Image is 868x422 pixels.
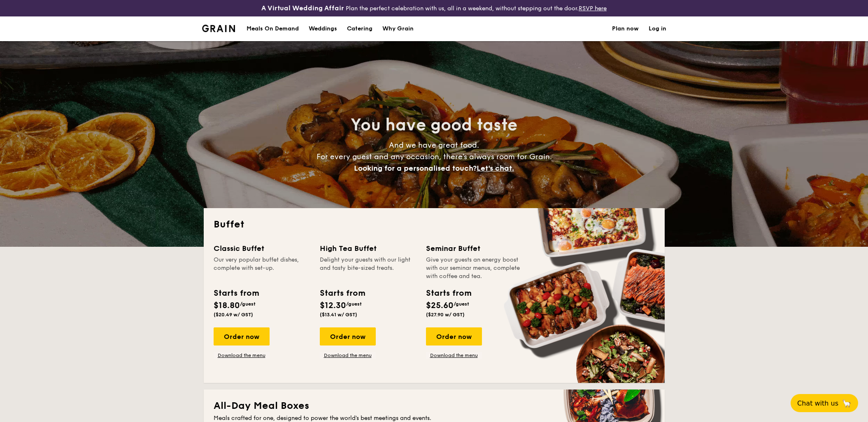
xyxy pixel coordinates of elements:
[214,327,270,345] div: Order now
[240,301,256,307] span: /guest
[426,327,482,345] div: Order now
[477,164,514,173] span: Let's chat.
[426,256,522,281] div: Give your guests an energy boost with our seminar menus, complete with coffee and tea.
[309,16,337,41] div: Weddings
[214,301,240,311] span: $18.80
[214,243,310,254] div: Classic Buffet
[214,352,270,359] a: Download the menu
[612,16,639,41] a: Plan now
[342,16,377,41] a: Catering
[320,256,416,281] div: Delight your guests with our light and tasty bite-sized treats.
[320,327,376,345] div: Order now
[320,301,346,311] span: $12.30
[197,3,671,13] div: Plan the perfect celebration with us, all in a weekend, without stepping out the door.
[304,16,342,41] a: Weddings
[316,141,552,173] span: And we have great food. For every guest and any occasion, there’s always room for Grain.
[320,243,416,254] div: High Tea Buffet
[791,394,858,412] button: Chat with us🦙
[426,352,482,359] a: Download the menu
[347,16,372,41] h1: Catering
[346,301,362,307] span: /guest
[214,399,655,413] h2: All-Day Meal Boxes
[579,5,607,12] a: RSVP here
[320,312,357,318] span: ($13.41 w/ GST)
[320,352,376,359] a: Download the menu
[426,287,471,299] div: Starts from
[842,399,852,408] span: 🦙
[377,16,419,41] a: Why Grain
[202,25,235,32] img: Grain
[351,115,517,135] span: You have good taste
[247,16,299,41] div: Meals On Demand
[382,16,414,41] div: Why Grain
[242,16,304,41] a: Meals On Demand
[797,399,838,407] span: Chat with us
[320,287,365,299] div: Starts from
[214,287,258,299] div: Starts from
[454,301,469,307] span: /guest
[261,3,344,13] h4: A Virtual Wedding Affair
[426,301,454,311] span: $25.60
[426,312,465,318] span: ($27.90 w/ GST)
[649,16,666,41] a: Log in
[202,25,235,32] a: Logotype
[214,312,253,318] span: ($20.49 w/ GST)
[214,218,655,231] h2: Buffet
[354,164,477,173] span: Looking for a personalised touch?
[214,256,310,281] div: Our very popular buffet dishes, complete with set-up.
[426,243,522,254] div: Seminar Buffet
